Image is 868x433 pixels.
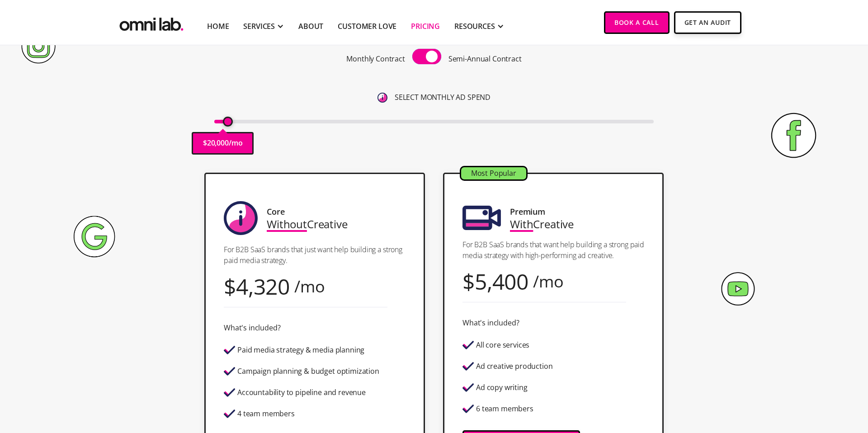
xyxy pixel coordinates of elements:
[237,346,364,354] div: Paid media strategy & media planning
[237,367,379,375] div: Campaign planning & budget optimization
[510,216,533,231] span: With
[395,91,491,104] p: SELECT MONTHLY AD SPEND
[476,362,552,370] div: Ad creative production
[118,11,185,33] a: home
[267,206,284,218] div: Core
[224,280,236,292] div: $
[533,275,564,287] div: /mo
[476,405,533,413] div: 6 team members
[510,218,574,230] div: Creative
[476,384,528,391] div: Ad copy writing
[604,11,670,34] a: Book a Call
[448,53,522,65] p: Semi-Annual Contract
[267,218,348,230] div: Creative
[294,280,325,292] div: /mo
[705,328,868,433] iframe: Chat Widget
[236,280,290,292] div: 4,320
[346,53,405,65] p: Monthly Contract
[207,137,229,149] p: 20,000
[338,21,396,32] a: Customer Love
[674,11,741,34] a: Get An Audit
[118,11,185,33] img: Omni Lab: B2B SaaS Demand Generation Agency
[237,389,366,396] div: Accountability to pipeline and revenue
[462,317,519,329] div: What's included?
[207,21,229,32] a: Home
[243,21,275,32] div: SERVICES
[224,244,406,266] p: For B2B SaaS brands that just want help building a strong paid media strategy.
[462,239,644,261] p: For B2B SaaS brands that want help building a strong paid media strategy with high-performing ad ...
[475,275,528,287] div: 5,400
[454,21,495,32] div: RESOURCES
[237,410,295,418] div: 4 team members
[510,206,545,218] div: Premium
[462,275,475,287] div: $
[229,137,243,149] p: /mo
[476,341,529,349] div: All core services
[411,21,440,32] a: Pricing
[267,216,307,231] span: Without
[377,93,387,103] img: 6410812402e99d19b372aa32_omni-nav-info.svg
[461,167,526,179] div: Most Popular
[203,137,207,149] p: $
[224,322,280,334] div: What's included?
[298,21,323,32] a: About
